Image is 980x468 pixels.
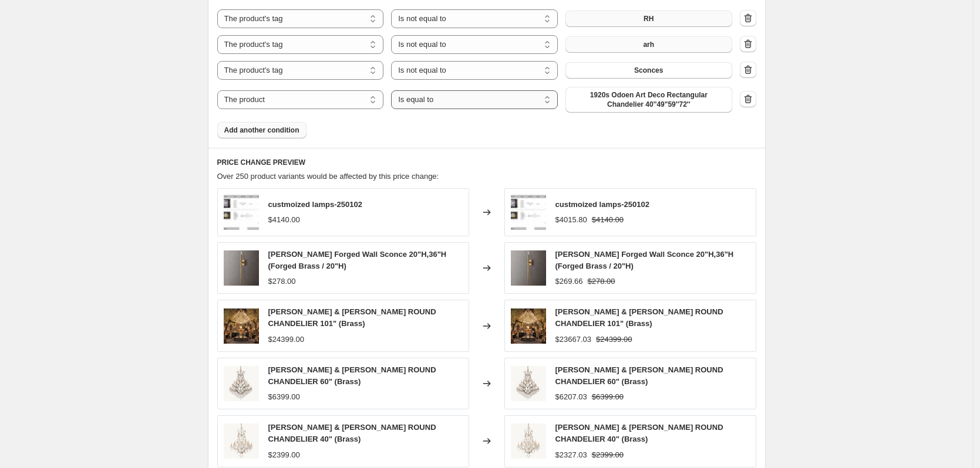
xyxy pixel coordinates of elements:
span: [PERSON_NAME] & [PERSON_NAME] ROUND CHANDELIER 101" (Brass) [555,307,723,328]
img: prod11600089_E74631382_F_XBC_ReBG_RHR_cl1308002_249661b3-e546-423a-82c0-5dfab1e5c616_80x.webp [224,423,259,459]
span: custmoized lamps-250102 [268,200,362,209]
span: [PERSON_NAME] & [PERSON_NAME] ROUND CHANDELIER 60" (Brass) [268,365,436,386]
img: 20250102222713_2e93caf9-84d2-4e3b-9fd4-f48e602bc512_80x.jpg [224,195,259,230]
div: $6207.03 [555,391,587,403]
strike: $24399.00 [596,334,632,345]
strike: $6399.00 [592,391,624,403]
img: Yountville_Cafe_Interior_ALT_RHR_8192d189-d25c-4ff7-b603-ac0de2412dac_80x.webp [511,308,546,344]
img: prod11600088_E34799581_F_XBC_ReBG_RHR_cl1308002_ea70cefe-e1e2-4966-9bef-61780b25117e_80x.webp [511,366,546,401]
span: [PERSON_NAME] & [PERSON_NAME] ROUND CHANDELIER 101" (Brass) [268,307,436,328]
img: prod11600089_E74631382_F_XBC_ReBG_RHR_cl1308002_249661b3-e546-423a-82c0-5dfab1e5c616_80x.webp [511,423,546,459]
div: $2399.00 [268,449,300,461]
img: Sconce365_356eef56-d984-4a61-9a62-76fba70abfc5_80x.jpg [511,250,546,286]
button: Sconces [565,62,732,79]
button: Add another condition [217,122,307,138]
strike: $2399.00 [592,449,624,461]
div: $2327.03 [555,449,587,461]
div: $23667.03 [555,334,591,345]
span: [PERSON_NAME] & [PERSON_NAME] ROUND CHANDELIER 40" (Brass) [268,423,436,443]
img: 20250102222713_2e93caf9-84d2-4e3b-9fd4-f48e602bc512_80x.jpg [511,195,546,230]
button: 1920s Odoen Art Deco Rectangular Chandelier 40''49"59''72'' [565,87,732,113]
span: Over 250 product variants would be affected by this price change: [217,172,439,181]
span: 1920s Odoen Art Deco Rectangular Chandelier 40''49"59''72'' [572,90,725,109]
div: $278.00 [268,276,296,287]
div: $6399.00 [268,391,300,403]
div: $4140.00 [268,214,300,226]
span: Add another condition [224,126,299,135]
strike: $278.00 [588,276,615,287]
div: $269.66 [555,276,583,287]
img: Yountville_Cafe_Interior_ALT_RHR_8192d189-d25c-4ff7-b603-ac0de2412dac_80x.webp [224,308,259,344]
div: $4015.80 [555,214,587,226]
div: $24399.00 [268,334,304,345]
span: arh [643,40,654,49]
span: [PERSON_NAME] & [PERSON_NAME] ROUND CHANDELIER 40" (Brass) [555,423,723,443]
img: prod11600088_E34799581_F_XBC_ReBG_RHR_cl1308002_ea70cefe-e1e2-4966-9bef-61780b25117e_80x.webp [224,366,259,401]
button: RH [565,11,732,27]
span: RH [644,14,654,23]
h6: PRICE CHANGE PREVIEW [217,158,756,167]
span: [PERSON_NAME] Forged Wall Sconce 20"H,36"H (Forged Brass / 20"H) [268,250,447,270]
span: custmoized lamps-250102 [555,200,649,209]
span: [PERSON_NAME] & [PERSON_NAME] ROUND CHANDELIER 60" (Brass) [555,365,723,386]
img: Sconce365_356eef56-d984-4a61-9a62-76fba70abfc5_80x.jpg [224,250,259,286]
span: Sconces [634,66,663,75]
strike: $4140.00 [592,214,624,226]
span: [PERSON_NAME] Forged Wall Sconce 20"H,36"H (Forged Brass / 20"H) [555,250,734,270]
button: arh [565,36,732,53]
